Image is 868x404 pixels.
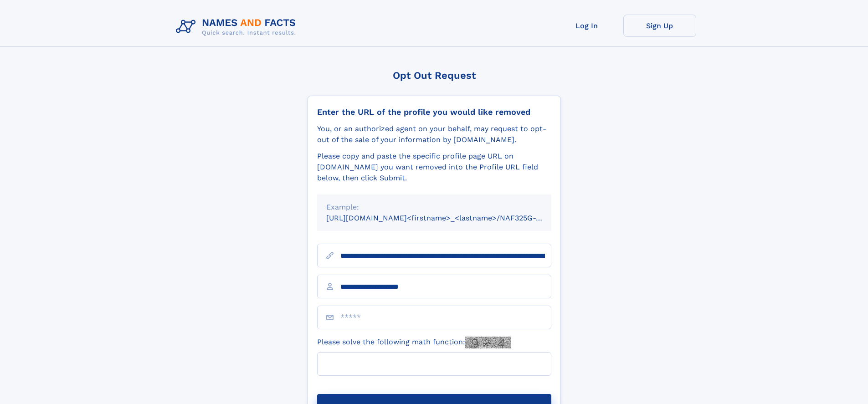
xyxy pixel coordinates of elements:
[172,15,303,39] img: Logo Names and Facts
[326,202,542,213] div: Example:
[623,15,696,37] a: Sign Up
[317,151,551,184] div: Please copy and paste the specific profile page URL on [DOMAIN_NAME] you want removed into the Pr...
[308,70,561,81] div: Opt Out Request
[317,337,511,348] label: Please solve the following math function:
[317,123,551,145] div: You, or an authorized agent on your behalf, may request to opt-out of the sale of your informatio...
[326,214,569,222] small: [URL][DOMAIN_NAME]<firstname>_<lastname>/NAF325G-xxxxxxxx
[317,107,551,117] div: Enter the URL of the profile you would like removed
[550,15,623,37] a: Log In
